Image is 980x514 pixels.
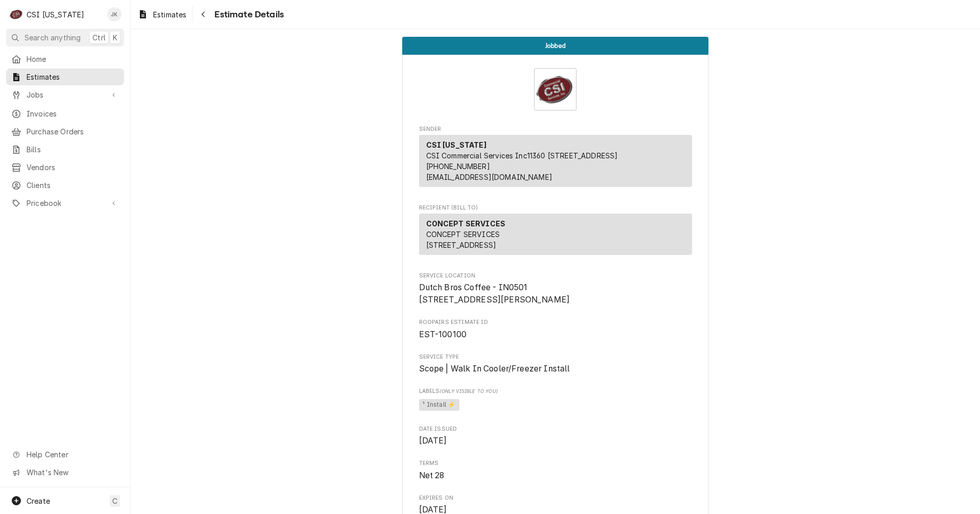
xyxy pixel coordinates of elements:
a: Go to What's New [6,464,124,481]
div: [object Object] [419,387,692,412]
span: CSI Commercial Services Inc11360 [STREET_ADDRESS] [426,151,618,160]
span: EST-100100 [419,330,467,339]
a: Invoices [6,105,124,122]
div: CSI Kentucky's Avatar [9,7,23,21]
strong: CSI [US_STATE] [426,141,486,149]
div: JK [107,7,121,21]
div: Status [402,37,708,55]
a: Go to Help Center [6,446,124,463]
span: Pricebook [27,198,104,208]
span: Estimate Details [211,8,284,21]
span: Labels [419,387,692,395]
span: Home [27,54,119,64]
a: Vendors [6,159,124,176]
a: Estimates [6,68,124,85]
span: Jobbed [545,42,566,49]
span: Estimates [153,9,186,20]
span: Invoices [27,108,119,119]
span: Roopairs Estimate ID [419,329,692,341]
span: Purchase Orders [27,126,119,137]
span: Dutch Bros Coffee - IN0501 [STREET_ADDRESS][PERSON_NAME] [419,283,570,305]
div: Service Type [419,353,692,375]
div: Service Location [419,272,692,306]
a: Bills [6,141,124,158]
span: Service Type [419,353,692,361]
span: Service Location [419,272,692,280]
div: C [9,7,23,21]
span: Search anything [24,32,81,43]
span: ¹ Install ⚡️ [419,399,460,411]
a: Estimates [134,6,190,23]
div: Estimate Recipient [419,204,692,260]
span: Roopairs Estimate ID [419,318,692,326]
a: [PHONE_NUMBER] [426,162,490,171]
button: Navigate back [195,6,211,22]
span: [object Object] [419,398,692,413]
span: Scope | Walk In Cooler/Freezer Install [419,364,570,373]
a: Go to Pricebook [6,195,124,212]
div: Estimate Sender [419,125,692,192]
span: Service Type [419,363,692,375]
div: Roopairs Estimate ID [419,318,692,340]
a: Go to Jobs [6,86,124,103]
span: Service Location [419,282,692,306]
strong: CONCEPT SERVICES [426,219,506,228]
span: Clients [27,180,119,191]
div: Terms [419,459,692,481]
span: C [112,496,117,506]
div: Recipient (Bill To) [419,214,692,255]
button: Search anythingCtrlK [6,29,124,46]
div: Date Issued [419,425,692,447]
span: Help Center [27,449,118,460]
span: Terms [419,459,692,468]
span: Vendors [27,162,119,173]
div: Jeff Kuehl's Avatar [107,7,121,21]
img: Logo [534,68,577,111]
div: Sender [419,135,692,187]
span: CONCEPT SERVICES [STREET_ADDRESS] [426,230,500,249]
span: Estimates [27,72,119,82]
span: Create [27,497,50,505]
span: Recipient (Bill To) [419,204,692,212]
a: Home [6,51,124,67]
a: Purchase Orders [6,123,124,140]
span: Net 28 [419,471,445,480]
a: [EMAIL_ADDRESS][DOMAIN_NAME] [426,173,552,181]
span: Date Issued [419,425,692,433]
span: Date Issued [419,435,692,447]
span: K [113,32,117,43]
span: Jobs [27,89,104,100]
div: Recipient (Bill To) [419,214,692,259]
span: What's New [27,467,118,478]
a: Clients [6,177,124,194]
span: Ctrl [92,32,106,43]
div: Sender [419,135,692,191]
span: Expires On [419,494,692,502]
span: [DATE] [419,436,447,446]
span: Bills [27,144,119,155]
span: (Only Visible to You) [439,388,497,394]
span: Sender [419,125,692,133]
div: CSI [US_STATE] [27,9,84,20]
span: Terms [419,470,692,482]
